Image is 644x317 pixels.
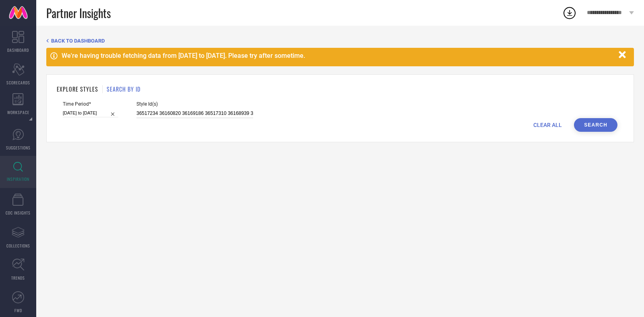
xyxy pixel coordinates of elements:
button: Search [574,118,617,132]
span: CDC INSIGHTS [6,210,31,216]
input: Enter comma separated style ids e.g. 12345, 67890 [136,109,253,118]
span: SCORECARDS [6,80,30,86]
h1: EXPLORE STYLES [57,85,98,93]
span: SUGGESTIONS [6,145,31,151]
span: Time Period* [63,101,118,107]
h1: SEARCH BY ID [107,85,140,93]
div: Back TO Dashboard [46,38,634,44]
input: Select time period [63,109,118,117]
div: We're having trouble fetching data from [DATE] to [DATE]. Please try after sometime. [62,52,615,59]
span: INSPIRATION [7,176,29,182]
span: FWD [14,307,22,313]
span: COLLECTIONS [6,243,30,249]
span: Partner Insights [46,5,111,21]
span: Style Id(s) [136,101,253,107]
span: WORKSPACE [7,109,29,115]
div: Open download list [562,6,577,20]
span: BACK TO DASHBOARD [51,38,105,44]
span: DASHBOARD [7,47,29,53]
span: CLEAR ALL [533,122,562,128]
span: TRENDS [11,275,25,281]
